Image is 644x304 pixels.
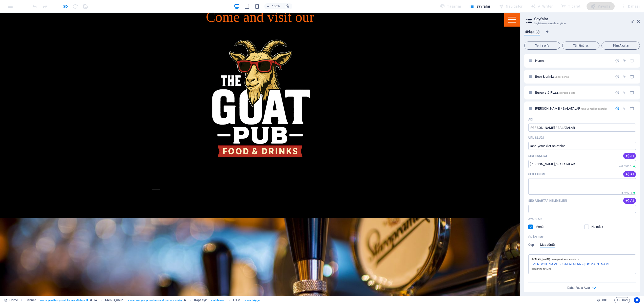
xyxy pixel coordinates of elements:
button: 100% [264,3,282,9]
span: : [606,298,607,302]
div: Dil Sekmeleri [524,30,640,39]
span: AI [625,154,634,158]
span: / [545,59,546,62]
input: Arama sonuçlarında ve tarayıcı sekmelerindeki sayfa başlığı [528,160,636,168]
span: Masaüstü [540,242,555,249]
i: Bu element, arka plan içeriyor [94,299,97,301]
p: URL SLUG'ı [528,136,544,140]
span: Arama sonuçlarında hesaplanan piksel uzunluğu [618,191,636,195]
span: Seçmek için tıkla. Düzenlemek için çift tıkla [233,297,242,303]
span: . mobile-cont [210,297,225,303]
div: [DOMAIN_NAME] [532,267,633,271]
label: Bu sayfa için URL'nin son kısmı [528,136,544,140]
div: Sil [630,74,634,79]
div: Sil [630,106,634,111]
h2: Sayfalar [534,17,640,21]
span: /beer-drinks [555,75,569,78]
span: 115 / 990 Px [619,192,632,194]
button: AI [623,153,636,159]
div: Sil [630,90,634,95]
label: Arama sonuçlarında ve tarayıcı sekmelerindeki sayfa başlığı [528,154,547,158]
span: Türkçe (9) [524,29,540,36]
img: thegoatpub.com.tr [190,17,330,157]
div: Ayarlar [615,58,619,63]
p: Menü [535,225,552,229]
button: Menu [508,7,516,7]
button: AI [623,198,636,204]
span: . menu-trigger [244,297,260,303]
span: /ana-yemekler-salatalar [581,107,607,110]
div: [PERSON_NAME] / SALATALAR - [DOMAIN_NAME] [532,261,633,266]
i: Bu element, özelleştirilebilir bir ön ayar [90,299,92,301]
span: ana-yemekler-salatalar [552,258,576,261]
div: Ön izleme [528,243,555,252]
div: Burgers & Pizza/burgers-pizza [534,91,613,94]
button: Tümünü aç [562,42,600,50]
span: Arama sonuçlarında hesaplanan piksel uzunluğu [618,165,636,168]
p: Arama motorlarına bu sayfayı arama sonuçlarından hariç tutmaları emrini ver. [591,225,608,229]
h6: Oturum süresi [597,297,610,303]
span: . menu-wrapper .preset-menu-v2-porters .sticky [127,297,182,303]
span: Kod [617,297,628,303]
div: Çoğalt [622,58,627,63]
div: Ayarlar [615,74,619,79]
span: Daha Fazla Ayar [567,286,590,290]
span: 469 / 580 Px [619,165,632,168]
button: AI [623,171,636,177]
div: Çoğalt [622,74,627,79]
span: Tüm Ayarlar [604,44,638,47]
button: Kod [614,297,630,303]
span: /burgers-pizza [558,91,575,94]
div: Çoğalt [622,106,627,111]
span: Cep [528,242,534,249]
p: Adı [528,117,533,121]
button: Tüm Ayarlar [601,42,640,50]
span: Sayfalar [469,4,491,9]
div: Home/ [534,59,613,62]
p: SEO Tanımı [528,172,545,176]
p: Ön izleme [528,235,544,239]
button: Usercentrics [634,297,640,303]
i: Bu element, özelleştirilebilir bir ön ayar [184,299,186,301]
span: Seçmek için tıkla. Düzenlemek için çift tıkla [194,297,208,303]
input: Bu sayfa için URL'nin son kısmı [528,142,636,150]
span: AI [625,199,634,203]
a: Seçimi iptal etmek için tıkla. Sayfaları açmak için çift tıkla [4,297,18,303]
div: Ayarlar [615,106,619,111]
span: Sayfayı açmak için tıkla [535,75,569,78]
nav: breadcrumb [26,297,260,303]
span: Seçmek için tıkla. Düzenlemek için çift tıkla [105,297,125,303]
h3: Sayfalarını ve ayarlarını yönet [534,21,630,26]
span: AI [625,172,634,176]
span: . banner .parallax .preset-banner-v3-default [38,297,88,303]
span: Burgers & Pizza [535,91,575,94]
button: Yeni sayfa [524,42,560,50]
h6: 100% [272,3,280,9]
div: Çoğalt [622,90,627,95]
p: SEO Anahtar Kelimeleri [528,199,567,203]
div: Ayarlar [615,90,619,95]
button: Sayfalar [467,2,493,10]
span: Yeni sayfa [527,44,558,47]
div: Başlangıç sayfası silinemez [630,58,634,63]
span: Sayfayı açmak için tıkla [535,59,546,63]
span: Seçmek için tıkla. Düzenlemek için çift tıkla [26,297,36,303]
span: 00 00 [602,297,610,303]
button: Daha Fazla Ayar [579,285,585,291]
div: [PERSON_NAME] / SALATALAR/ana-yemekler-salatalar [534,107,613,110]
div: Beer & drinks/beer-drinks [534,75,613,78]
p: SEO Başlığı [528,154,547,158]
p: Ayarlar [528,217,542,221]
span: [DOMAIN_NAME] [532,258,550,261]
span: [PERSON_NAME] / SALATALAR [535,107,607,110]
span: Tümünü aç [565,44,597,47]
